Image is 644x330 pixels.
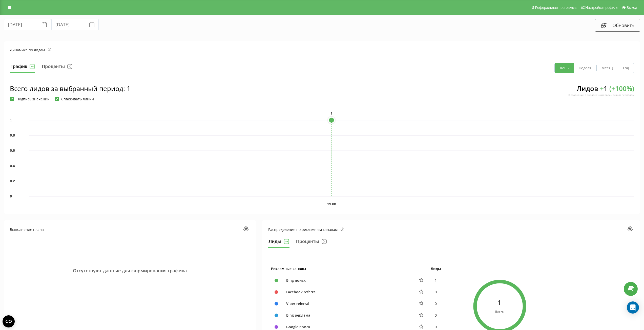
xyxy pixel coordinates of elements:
div: Bing поиск [284,278,412,283]
text: 0 [10,194,12,198]
text: 1 [330,111,333,116]
span: Реферальная программа [535,6,576,10]
div: Всего [495,309,504,314]
div: Лидов 1 [568,84,634,101]
span: Выход [627,6,637,10]
div: Динамика по лидам [10,47,51,53]
button: День [555,63,574,73]
span: + [600,84,604,93]
div: 1 [495,298,504,307]
div: Отсутствуют данные для формирования графика [10,238,250,303]
div: Facebook referral [284,289,412,295]
div: В сравнении с аналогичным предыдущим периодом [568,93,634,97]
td: 1 [428,275,444,286]
div: Google поиск [284,324,412,329]
div: Всего лидов за выбранный период : 1 [10,84,131,93]
button: Проценты [41,63,73,73]
text: 0.4 [10,164,15,168]
div: Распределение по рекламным каналам [268,227,344,232]
td: 0 [428,286,444,298]
div: Open Intercom Messenger [627,301,639,314]
text: 0.6 [10,148,15,152]
text: 19.08 [327,202,336,206]
span: ( + 100 %) [609,84,634,93]
td: 0 [428,310,444,321]
span: Настройки профиля [585,6,618,10]
td: 0 [428,298,444,310]
button: Open CMP widget [3,315,15,327]
text: 0.2 [10,179,15,183]
div: Bing реклама [284,313,412,318]
button: Обновить [595,19,640,32]
button: Год [618,63,634,73]
button: График [10,63,35,73]
div: Выполнение плана [10,227,44,232]
label: Сглаживать линии [55,97,94,101]
text: 0.8 [10,133,15,137]
div: Viber referral [284,301,412,306]
th: Лиды [428,263,444,275]
label: Подпись значений [10,97,50,101]
text: 1 [10,118,12,122]
button: Месяц [596,63,618,73]
button: Неделя [574,63,596,73]
button: Проценты [296,238,327,248]
th: Рекламные каналы [268,263,428,275]
button: Лиды [268,238,290,248]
